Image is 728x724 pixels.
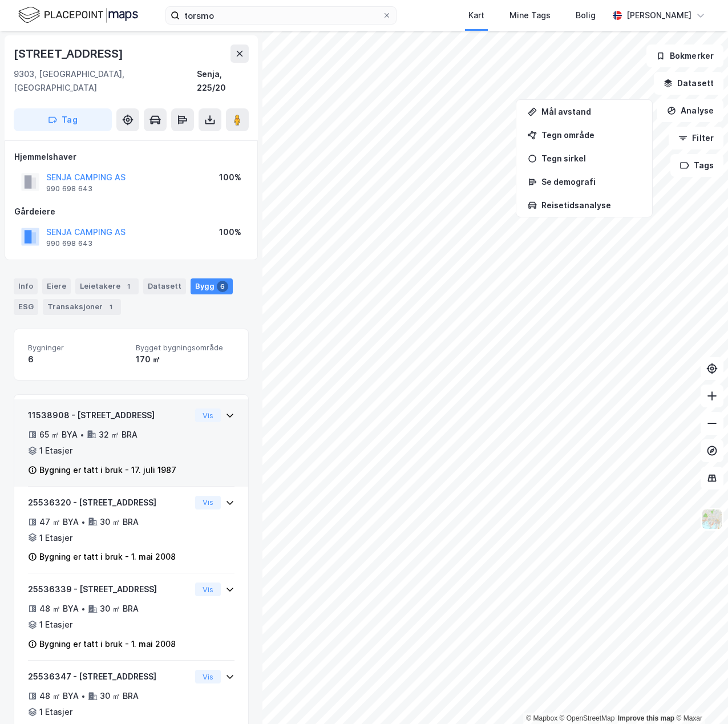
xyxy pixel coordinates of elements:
div: Eiere [42,278,71,294]
div: 990 698 643 [46,184,92,193]
button: Vis [195,408,221,422]
div: • [81,517,86,527]
div: ESG [14,299,38,315]
div: Bygning er tatt i bruk - 17. juli 1987 [39,463,176,477]
div: Se demografi [541,177,641,187]
div: Tegn område [541,130,641,140]
a: Improve this map [618,714,674,722]
div: 47 ㎡ BYA [39,515,79,529]
button: Vis [195,670,221,683]
div: 30 ㎡ BRA [100,515,139,529]
div: Datasett [143,278,186,294]
div: 25536320 - [STREET_ADDRESS] [28,496,191,509]
img: logo.f888ab2527a4732fd821a326f86c7f29.svg [18,5,138,25]
div: Gårdeiere [14,205,248,219]
div: 6 [217,281,228,292]
div: [PERSON_NAME] [626,9,691,22]
div: 25536347 - [STREET_ADDRESS] [28,670,191,683]
div: 25536339 - [STREET_ADDRESS] [28,583,191,596]
div: Bygg [191,278,233,294]
div: 1 [105,301,116,313]
button: Filter [669,127,723,149]
div: 1 Etasjer [39,705,72,719]
div: 32 ㎡ BRA [99,428,137,442]
div: 990 698 643 [46,239,92,248]
div: Tegn sirkel [541,153,641,163]
div: 6 [28,353,127,366]
div: Kontrollprogram for chat [671,669,728,724]
div: Bygning er tatt i bruk - 1. mai 2008 [39,637,176,651]
span: Bygget bygningsområde [136,343,234,353]
a: OpenStreetMap [560,714,615,722]
button: Tags [670,154,723,177]
div: 48 ㎡ BYA [39,602,79,616]
button: Vis [195,496,221,509]
div: Transaksjoner [43,299,121,315]
input: Søk på adresse, matrikkel, gårdeiere, leietakere eller personer [180,7,382,24]
div: 1 [123,281,134,292]
img: Z [701,508,723,530]
div: Bygning er tatt i bruk - 1. mai 2008 [39,550,176,564]
a: Mapbox [526,714,557,722]
div: Mål avstand [541,107,641,116]
div: 100% [219,225,241,239]
div: Bolig [576,9,596,22]
div: • [80,430,84,439]
div: 1 Etasjer [39,444,72,458]
div: 30 ㎡ BRA [100,689,139,703]
div: 1 Etasjer [39,618,72,632]
div: Senja, 225/20 [197,67,249,95]
button: Vis [195,583,221,596]
div: Reisetidsanalyse [541,200,641,210]
div: 100% [219,171,241,184]
div: Kart [468,9,484,22]
div: 11538908 - [STREET_ADDRESS] [28,408,191,422]
div: 30 ㎡ BRA [100,602,139,616]
div: 9303, [GEOGRAPHIC_DATA], [GEOGRAPHIC_DATA] [14,67,197,95]
div: Leietakere [75,278,139,294]
div: Mine Tags [509,9,551,22]
div: • [81,604,86,613]
iframe: Chat Widget [671,669,728,724]
button: Datasett [654,72,723,95]
div: 65 ㎡ BYA [39,428,78,442]
div: [STREET_ADDRESS] [14,45,126,63]
div: Hjemmelshaver [14,150,248,164]
div: 48 ㎡ BYA [39,689,79,703]
div: Info [14,278,38,294]
div: • [81,691,86,701]
span: Bygninger [28,343,127,353]
button: Bokmerker [646,45,723,67]
button: Tag [14,108,112,131]
button: Analyse [657,99,723,122]
div: 170 ㎡ [136,353,234,366]
div: 1 Etasjer [39,531,72,545]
